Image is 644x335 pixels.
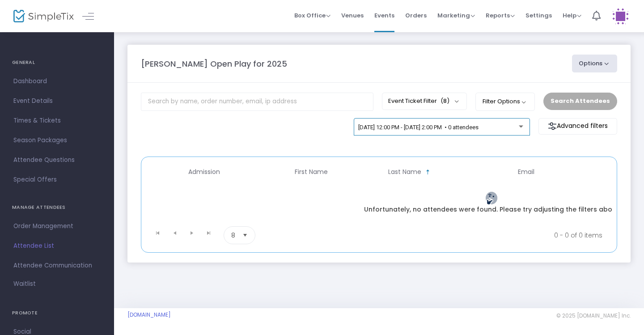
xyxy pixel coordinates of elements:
span: Special Offers [13,174,101,186]
button: Filter Options [475,93,535,110]
kendo-pager-info: 0 - 0 of 0 items [344,226,602,244]
m-panel-title: [PERSON_NAME] Open Play for 2025 [141,58,287,70]
span: Orders [405,4,427,27]
span: Settings [525,4,552,27]
h4: GENERAL [12,54,102,72]
span: [DATE] 12:00 PM - [DATE] 2:00 PM • 0 attendees [358,124,479,131]
input: Search by name, order number, email, ip address [141,93,373,111]
span: Dashboard [13,76,101,87]
img: filter [548,122,557,131]
span: Order Management [13,221,101,232]
div: Data table [146,161,612,223]
span: © 2025 [DOMAIN_NAME] Inc. [556,312,631,319]
h4: MANAGE ATTENDEES [12,199,102,216]
h4: PROMOTE [12,304,102,322]
span: Venues [341,4,364,27]
span: Waitlist [13,280,36,288]
a: [DOMAIN_NAME] [127,311,171,318]
button: Options [572,55,618,72]
span: Event Details [13,95,101,107]
span: Marketing [437,11,475,20]
span: Last Name [388,168,421,176]
span: (8) [441,98,449,105]
span: Reports [486,11,515,20]
button: Select [239,227,251,244]
m-button: Advanced filters [538,118,617,135]
span: Box Office [294,11,330,20]
span: Sortable [424,169,432,176]
span: Attendee Questions [13,154,101,166]
span: Season Packages [13,135,101,146]
span: 8 [231,231,235,240]
span: Attendee Communication [13,260,101,271]
span: Help [563,11,581,20]
span: Events [374,4,394,27]
button: Event Ticket Filter(8) [382,93,467,110]
img: face-thinking.png [485,191,498,205]
span: Admission [188,168,220,176]
span: Attendee List [13,240,101,252]
span: First Name [295,168,328,176]
span: Email [518,168,534,176]
span: Times & Tickets [13,115,101,127]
